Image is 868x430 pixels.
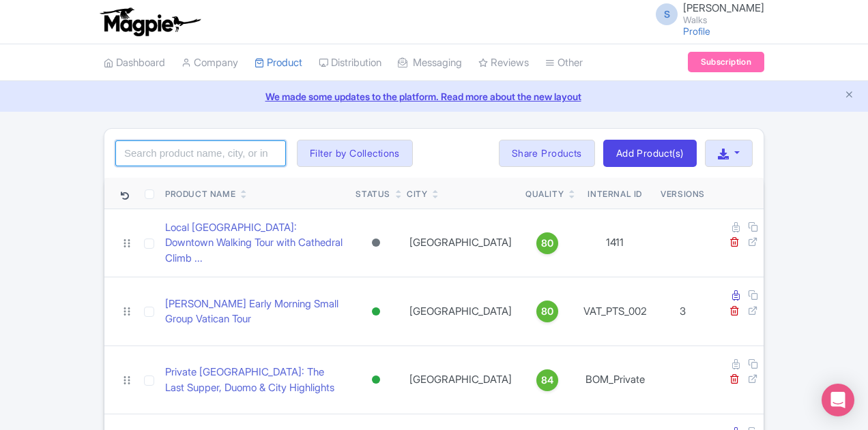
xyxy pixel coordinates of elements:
a: 80 [525,232,569,254]
span: 3 [680,305,686,318]
a: [PERSON_NAME] Early Morning Small Group Vatican Tour [165,296,345,327]
a: 84 [525,369,569,391]
img: logo-ab69f6fb50320c5b225c76a69d11143b.png [97,7,203,37]
div: Open Intercom Messenger [822,384,854,416]
span: 80 [541,304,553,319]
a: Profile [683,25,710,37]
a: Private [GEOGRAPHIC_DATA]: The Last Supper, Duomo & City Highlights [165,365,345,395]
div: Archived [369,233,383,253]
td: BOM_Private [575,345,655,414]
span: S [656,3,678,25]
span: 80 [541,236,553,251]
a: Distribution [319,44,381,82]
div: City [407,188,427,200]
button: Close announcement [844,88,854,104]
a: Product [255,44,302,82]
a: Share Products [499,140,595,167]
div: Quality [525,188,564,200]
small: Walks [683,16,764,25]
a: We made some updates to the platform. Read more about the new layout [8,89,860,104]
a: Local [GEOGRAPHIC_DATA]: Downtown Walking Tour with Cathedral Climb ... [165,220,345,266]
a: Dashboard [104,44,165,82]
td: [GEOGRAPHIC_DATA] [401,209,520,277]
td: [GEOGRAPHIC_DATA] [401,277,520,346]
th: Versions [655,178,710,209]
a: Messaging [398,44,462,82]
a: Other [545,44,583,82]
div: Product Name [165,188,235,200]
td: 1411 [575,209,655,277]
td: [GEOGRAPHIC_DATA] [401,345,520,414]
input: Search product name, city, or interal id [115,140,286,166]
a: S [PERSON_NAME] Walks [648,3,764,25]
span: [PERSON_NAME] [683,1,764,14]
a: Reviews [478,44,529,82]
a: Company [182,44,238,82]
a: Subscription [688,52,764,72]
button: Filter by Collections [297,140,413,167]
span: 84 [541,373,553,388]
div: Status [356,188,390,200]
a: Add Product(s) [603,140,697,167]
div: Active [369,302,383,322]
th: Internal ID [575,178,655,209]
a: 80 [525,301,569,322]
div: Active [369,370,383,390]
td: VAT_PTS_002 [575,277,655,346]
